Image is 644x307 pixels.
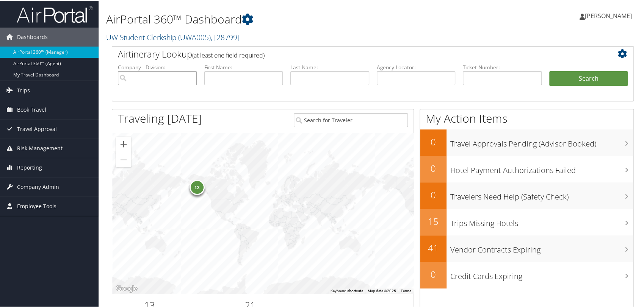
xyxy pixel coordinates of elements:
[420,267,447,280] h2: 0
[116,136,131,151] button: Zoom in
[368,288,396,292] span: Map data ©2025
[420,241,447,254] h2: 41
[585,11,632,19] span: [PERSON_NAME]
[463,63,542,70] label: Ticket Number:
[450,187,633,201] h3: Travelers Need Help (Safety Check)
[377,63,456,70] label: Agency Locator:
[450,134,633,148] h3: Travel Approvals Pending (Advisor Booked)
[178,31,211,42] span: ( UWA005 )
[17,100,46,118] span: Book Travel
[420,135,447,148] h2: 0
[549,70,628,86] button: Search
[420,155,633,182] a: 0Hotel Payment Authorizations Failed
[17,80,30,99] span: Trips
[17,27,48,46] span: Dashboards
[420,129,633,155] a: 0Travel Approvals Pending (Advisor Booked)
[17,5,92,23] img: airportal-logo.png
[17,119,57,138] span: Travel Approval
[450,266,633,281] h3: Credit Cards Expiring
[190,179,205,194] div: 13
[420,214,447,227] h2: 15
[211,31,240,42] span: , [ 28799 ]
[118,63,197,70] label: Company - Division:
[290,63,369,70] label: Last Name:
[450,213,633,228] h3: Trips Missing Hotels
[106,31,240,42] a: UW Student Clerkship
[17,157,42,176] span: Reporting
[420,182,633,208] a: 0Travelers Need Help (Safety Check)
[17,138,63,157] span: Risk Management
[192,50,265,59] span: (at least one field required)
[580,4,639,26] a: [PERSON_NAME]
[401,288,411,292] a: Terms (opens in new tab)
[118,110,202,126] h1: Traveling [DATE]
[294,112,408,126] input: Search for Traveler
[106,11,462,26] h1: AirPortal 360™ Dashboard
[420,261,633,288] a: 0Credit Cards Expiring
[420,208,633,235] a: 15Trips Missing Hotels
[17,177,59,196] span: Company Admin
[114,283,139,293] img: Google
[420,235,633,261] a: 41Vendor Contracts Expiring
[450,161,633,175] h3: Hotel Payment Authorizations Failed
[450,240,633,254] h3: Vendor Contracts Expiring
[420,188,447,201] h2: 0
[420,110,633,126] h1: My Action Items
[118,47,584,60] h2: Airtinerary Lookup
[331,288,363,293] button: Keyboard shortcuts
[17,196,56,215] span: Employee Tools
[204,63,283,70] label: First Name:
[114,283,139,293] a: Open this area in Google Maps (opens a new window)
[420,161,447,174] h2: 0
[116,151,131,167] button: Zoom out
